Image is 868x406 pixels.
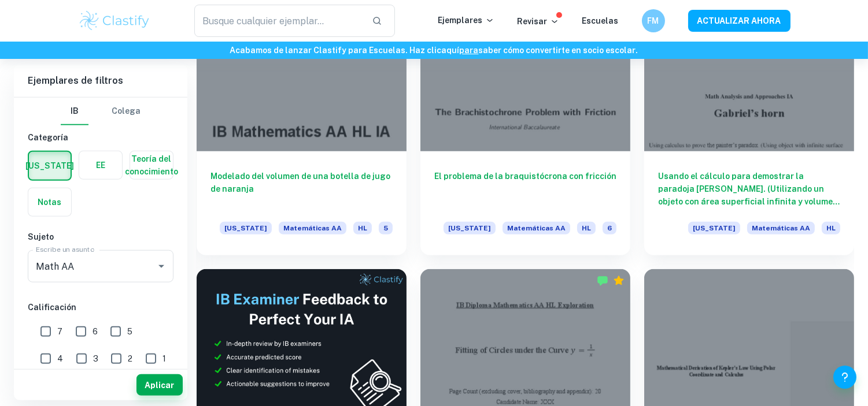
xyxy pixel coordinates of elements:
font: FM [648,16,659,25]
font: 4 [57,354,63,363]
font: Usando el cálculo para demostrar la paradoja [PERSON_NAME]. (Utilizando un objeto con área superf... [658,172,840,219]
font: IB [71,107,79,116]
font: saber cómo convertirte en socio escolar [479,46,636,55]
font: 1 [162,354,166,363]
font: HL [358,224,367,232]
font: Acabamos de lanzar Clastify para Escuelas. Haz clic [230,46,442,55]
button: Aplicar [136,374,183,396]
font: Calificación [28,303,76,312]
a: para [460,46,479,55]
font: ACTUALIZAR AHORA [697,17,781,26]
font: 6 [93,327,98,336]
button: Notas [28,188,71,216]
a: Escuelas [582,16,619,25]
img: Logotipo de Clastify [78,9,152,32]
font: 3 [93,354,98,363]
font: El problema de la braquistócrona con fricción [434,172,616,181]
button: ACTUALIZAR AHORA [688,10,791,31]
font: Revisar [518,17,548,26]
font: Colega [112,107,141,116]
font: . [636,46,638,55]
font: Modelado del volumen de una botella de jugo de naranja [210,172,390,193]
font: 5 [127,327,132,336]
font: HL [826,224,836,232]
font: Ejemplares de filtros [28,75,123,86]
font: 7 [57,327,62,336]
div: De primera calidad [613,275,625,286]
font: [US_STATE] [25,161,74,170]
button: Abierto [153,258,169,274]
button: FM [642,9,665,32]
font: 6 [607,224,612,232]
button: Teoría del conocimiento [130,151,173,179]
font: Escribe un asunto [36,246,94,254]
div: Elección del tipo de filtro [61,98,141,125]
font: Ejemplares [438,16,483,25]
font: Categoría [28,133,68,142]
font: Matemáticas AA [507,224,566,232]
font: HL [582,224,591,232]
button: [US_STATE] [29,152,71,180]
font: [US_STATE] [693,224,736,232]
img: Marcado [597,275,608,286]
input: Busque cualquier ejemplar... [194,5,363,37]
font: Matemáticas AA [283,224,342,232]
font: Sujeto [28,232,54,241]
font: Matemáticas AA [752,224,810,232]
font: 2 [128,354,132,363]
font: aquí [442,46,460,55]
button: Ayuda y comentarios [833,366,856,389]
font: [US_STATE] [224,224,267,232]
font: [US_STATE] [448,224,491,232]
font: Aplicar [145,381,175,390]
font: 5 [383,224,388,232]
button: EE [79,151,122,179]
